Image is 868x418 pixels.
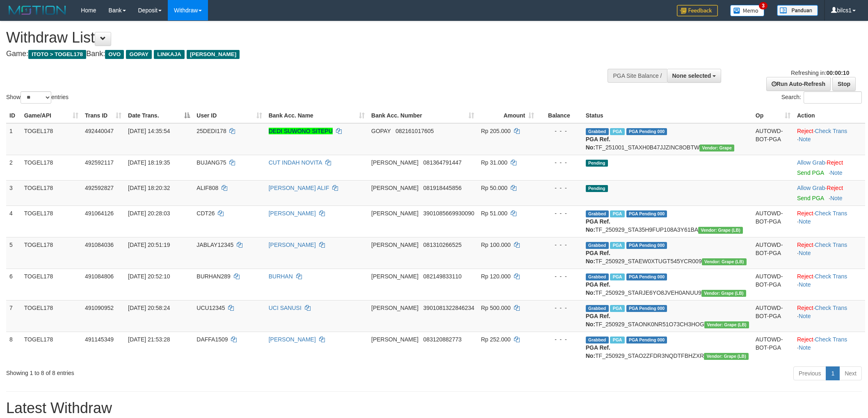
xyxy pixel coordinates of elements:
[626,273,667,280] span: PGA Pending
[6,206,21,237] td: 4
[269,305,302,311] a: UCI SANUSI
[752,206,794,237] td: AUTOWD-BOT-PGA
[586,136,610,151] b: PGA Ref. No:
[85,273,114,280] span: 491084806
[582,300,752,332] td: TF_250929_STAONK0NR51O73CH3HOG
[6,300,21,332] td: 7
[794,237,865,269] td: · ·
[371,128,391,134] span: GOPAY
[759,2,767,9] span: 3
[794,180,865,206] td: ·
[196,128,226,134] span: 25DEDI178
[815,128,847,134] a: Check Trans
[797,210,813,217] a: Reject
[752,237,794,269] td: AUTOWD-BOT-PGA
[128,305,170,311] span: [DATE] 20:58:24
[830,169,843,176] a: Note
[610,242,624,249] span: Marked by bilcs1
[269,242,316,248] a: [PERSON_NAME]
[797,159,825,166] a: Allow Grab
[797,185,827,191] span: ·
[6,332,21,363] td: 8
[21,300,82,332] td: TOGEL178
[794,155,865,180] td: ·
[85,242,114,248] span: 491084036
[371,336,418,343] span: [PERSON_NAME]
[85,159,114,166] span: 492592117
[85,336,114,343] span: 491145349
[21,108,82,123] th: Game/API: activate to sort column ascending
[21,332,82,363] td: TOGEL178
[537,108,582,123] th: Balance
[269,336,316,343] a: [PERSON_NAME]
[752,269,794,300] td: AUTOWD-BOT-PGA
[704,321,749,328] span: Vendor URL: https://dashboard.q2checkout.com/secure
[395,128,434,134] span: Copy 082161017605 to clipboard
[799,218,811,225] a: Note
[193,108,265,123] th: User ID: activate to sort column ascending
[371,210,418,217] span: [PERSON_NAME]
[423,210,475,217] span: Copy 3901085669930090 to clipboard
[610,128,624,135] span: Marked by bilcs1
[6,108,21,123] th: ID
[777,5,818,16] img: panduan.png
[541,241,579,249] div: - - -
[82,108,125,123] th: Trans ID: activate to sort column ascending
[702,258,747,265] span: Vendor URL: https://dashboard.q2checkout.com/secure
[626,210,667,217] span: PGA Pending
[626,242,667,249] span: PGA Pending
[128,273,170,280] span: [DATE] 20:52:10
[791,70,849,76] span: Refreshing in:
[752,332,794,363] td: AUTOWD-BOT-PGA
[196,210,215,217] span: CDT26
[196,336,228,343] span: DAFFA1509
[85,185,114,191] span: 492592827
[815,210,847,217] a: Check Trans
[371,273,418,280] span: [PERSON_NAME]
[21,206,82,237] td: TOGEL178
[794,269,865,300] td: · ·
[797,169,824,176] a: Send PGA
[6,50,571,58] h4: Game: Bank:
[481,242,510,248] span: Rp 100.000
[610,273,624,280] span: Marked by bilcs1
[6,4,69,16] img: MOTION_logo.png
[839,366,862,380] a: Next
[128,159,170,166] span: [DATE] 18:19:35
[371,242,418,248] span: [PERSON_NAME]
[481,336,510,343] span: Rp 252.000
[85,305,114,311] span: 491090952
[815,336,847,343] a: Check Trans
[586,218,610,233] b: PGA Ref. No:
[827,185,843,191] a: Reject
[269,273,293,280] a: BURHAN
[128,185,170,191] span: [DATE] 18:20:32
[797,242,813,248] a: Reject
[827,159,843,166] a: Reject
[799,281,811,288] a: Note
[371,305,418,311] span: [PERSON_NAME]
[481,128,510,134] span: Rp 205.000
[794,332,865,363] td: · ·
[21,91,51,104] select: Showentries
[6,180,21,206] td: 3
[423,273,461,280] span: Copy 082149833110 to clipboard
[804,91,862,104] input: Search:
[85,210,114,217] span: 491064126
[610,210,624,217] span: Marked by bilcs1
[541,158,579,167] div: - - -
[797,185,825,191] a: Allow Grab
[541,127,579,135] div: - - -
[21,237,82,269] td: TOGEL178
[196,242,233,248] span: JABLAY12345
[265,108,368,123] th: Bank Acc. Name: activate to sort column ascending
[6,237,21,269] td: 5
[586,337,609,343] span: Grabbed
[586,273,609,280] span: Grabbed
[797,305,813,311] a: Reject
[21,180,82,206] td: TOGEL178
[423,159,461,166] span: Copy 081364791447 to clipboard
[423,336,461,343] span: Copy 083120882773 to clipboard
[794,300,865,332] td: · ·
[797,159,827,166] span: ·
